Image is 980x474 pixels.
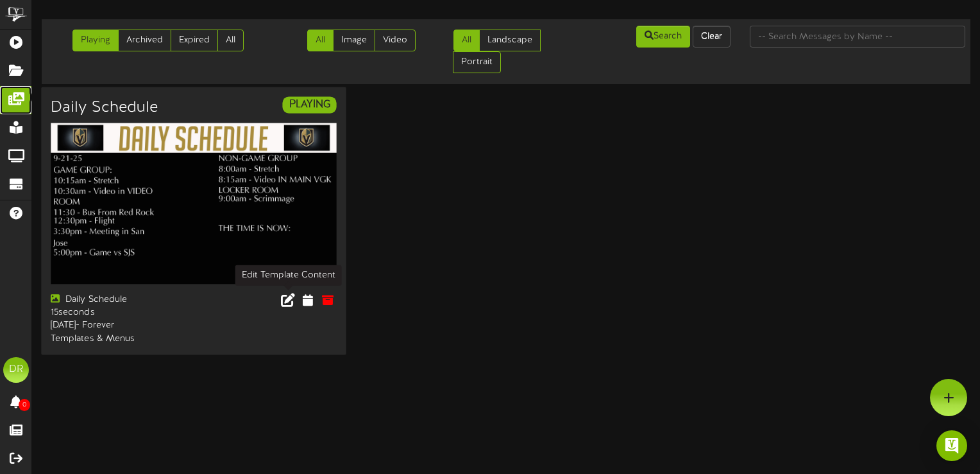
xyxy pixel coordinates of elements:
img: d2bd1ebd-7852-44e4-9b4b-31517ed7aa66.png [51,123,337,285]
a: Image [333,30,375,51]
a: Archived [118,30,171,51]
button: Search [636,26,690,48]
a: Expired [171,30,218,51]
div: Open Intercom Messenger [936,430,967,461]
div: DR [3,357,29,383]
div: [DATE] - Forever [51,320,184,333]
a: All [453,30,480,51]
h3: Daily Schedule [51,100,157,116]
button: Clear [693,26,731,48]
input: -- Search Messages by Name -- [750,26,965,48]
a: Video [375,30,416,51]
strong: PLAYING [289,99,330,110]
div: Daily Schedule [51,294,184,307]
a: Landscape [479,30,541,51]
a: Playing [72,30,119,51]
div: Templates & Menus [51,333,184,346]
div: 15 seconds [51,307,184,320]
span: 0 [19,399,30,411]
a: Portrait [453,51,501,73]
a: All [307,30,334,51]
a: All [217,30,244,51]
